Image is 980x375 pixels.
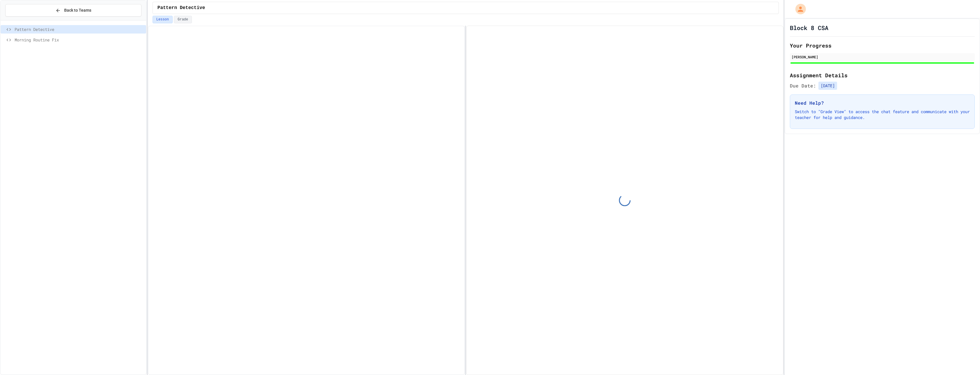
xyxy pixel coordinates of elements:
p: Switch to "Grade View" to access the chat feature and communicate with your teacher for help and ... [795,109,970,120]
span: Due Date: [790,82,816,89]
span: Pattern Detective [15,26,144,32]
h3: Need Help? [795,99,970,106]
h2: Your Progress [790,41,975,50]
div: [PERSON_NAME] [792,54,973,59]
h2: Assignment Details [790,71,975,79]
iframe: chat widget [956,352,974,369]
button: Grade [174,16,192,23]
div: My Account [789,2,807,16]
iframe: chat widget [932,326,974,351]
span: Back to Teams [64,7,91,13]
button: Back to Teams [5,4,141,17]
span: Morning Routine Fix [15,37,144,43]
h1: Block 8 CSA [790,24,828,32]
span: Pattern Detective [157,4,205,11]
span: [DATE] [818,82,837,90]
button: Lesson [153,16,173,23]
